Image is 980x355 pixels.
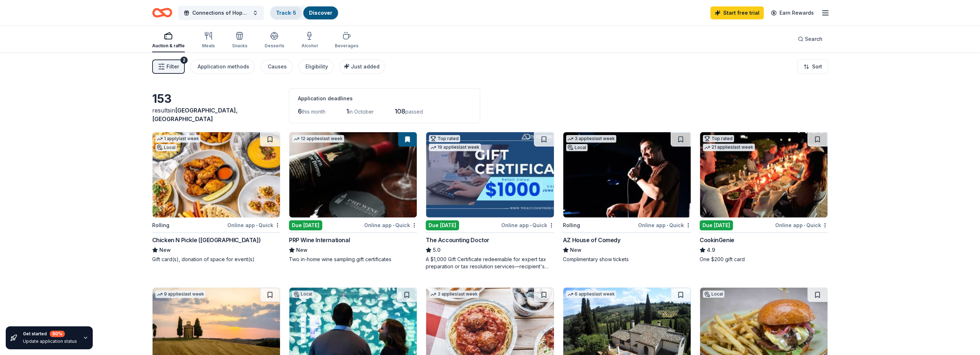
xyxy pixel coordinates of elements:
[346,107,349,115] span: 1
[429,135,460,142] div: Top rated
[152,221,169,230] div: Rolling
[700,256,828,263] div: One $200 gift card
[155,291,206,298] div: 9 applies last week
[700,236,734,244] div: CookinGenie
[166,62,179,71] span: Filter
[192,9,250,17] span: Connections of Hope Gala
[261,59,293,74] button: Causes
[566,291,616,298] div: 6 applies last week
[152,256,280,263] div: Gift card(s), donation of space for event(s)
[700,220,733,230] div: Due [DATE]
[268,62,287,71] div: Causes
[305,62,328,71] div: Eligibility
[335,43,358,49] div: Beverages
[289,132,417,263] a: Image for PRP Wine International12 applieslast weekDue [DATE]Online app•QuickPRP Wine Internation...
[339,59,385,74] button: Just added
[23,331,77,337] div: Get started
[152,106,280,123] div: results
[159,246,171,254] span: New
[265,29,284,52] button: Desserts
[152,43,185,49] div: Auction & raffle
[152,236,261,244] div: Chicken N Pickle ([GEOGRAPHIC_DATA])
[349,109,374,115] span: in October
[707,246,715,254] span: 4.9
[426,220,459,230] div: Due [DATE]
[563,221,580,230] div: Rolling
[566,135,616,143] div: 3 applies last week
[395,107,405,115] span: 108
[775,221,828,230] div: Online app Quick
[50,331,65,337] div: 80 %
[289,220,322,230] div: Due [DATE]
[23,339,77,344] div: Update application status
[667,222,668,228] span: •
[301,29,318,52] button: Alcohol
[703,291,724,298] div: Local
[566,144,588,151] div: Local
[289,256,417,263] div: Two in-home wine sampling gift certificates
[298,94,471,103] div: Application deadlines
[292,135,344,143] div: 12 applies last week
[152,132,280,263] a: Image for Chicken N Pickle (Glendale)1 applylast weekLocalRollingOnline app•QuickChicken N Pickle...
[426,256,554,270] div: A $1,000 Gift Certificate redeemable for expert tax preparation or tax resolution services—recipi...
[429,291,479,298] div: 3 applies last week
[703,135,734,142] div: Top rated
[152,92,280,106] div: 153
[563,132,691,263] a: Image for AZ House of Comedy3 applieslast weekLocalRollingOnline app•QuickAZ House of ComedyNewCo...
[256,222,257,228] span: •
[302,109,325,115] span: this month
[152,59,185,74] button: Filter2
[767,6,818,19] a: Earn Rewards
[433,246,440,254] span: 5.0
[700,132,828,263] a: Image for CookinGenieTop rated21 applieslast weekDue [DATE]Online app•QuickCookinGenie4.9One $200...
[152,29,185,52] button: Auction & raffle
[700,132,827,217] img: Image for CookinGenie
[570,246,581,254] span: New
[405,109,423,115] span: passed
[296,246,308,254] span: New
[232,29,247,52] button: Snacks
[155,144,177,151] div: Local
[792,32,828,46] button: Search
[232,43,247,49] div: Snacks
[202,43,215,49] div: Meals
[289,236,350,244] div: PRP Wine International
[805,35,822,43] span: Search
[812,62,822,71] span: Sort
[265,43,284,49] div: Desserts
[393,222,394,228] span: •
[153,132,280,217] img: Image for Chicken N Pickle (Glendale)
[426,132,554,217] img: Image for The Accounting Doctor
[710,6,764,19] a: Start free trial
[276,10,296,16] a: Track· 5
[309,10,332,16] a: Discover
[335,29,358,52] button: Beverages
[426,132,554,270] a: Image for The Accounting DoctorTop rated19 applieslast weekDue [DATE]Online app•QuickThe Accounti...
[351,63,380,69] span: Just added
[292,291,314,298] div: Local
[804,222,805,228] span: •
[152,4,172,21] a: Home
[152,107,238,123] span: in
[703,144,755,151] div: 21 applies last week
[298,107,302,115] span: 6
[152,107,238,123] span: [GEOGRAPHIC_DATA], [GEOGRAPHIC_DATA]
[178,6,264,20] button: Connections of Hope Gala
[198,62,249,71] div: Application methods
[301,43,318,49] div: Alcohol
[180,57,188,64] div: 2
[563,236,621,244] div: AZ House of Comedy
[429,144,481,151] div: 19 applies last week
[289,132,417,217] img: Image for PRP Wine International
[426,236,489,244] div: The Accounting Doctor
[501,221,554,230] div: Online app Quick
[270,6,339,20] button: Track· 5Discover
[202,29,215,52] button: Meals
[155,135,201,143] div: 1 apply last week
[563,256,691,263] div: Complimentary show tickets
[797,59,828,74] button: Sort
[638,221,691,230] div: Online app Quick
[563,132,691,217] img: Image for AZ House of Comedy
[530,222,531,228] span: •
[298,59,334,74] button: Eligibility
